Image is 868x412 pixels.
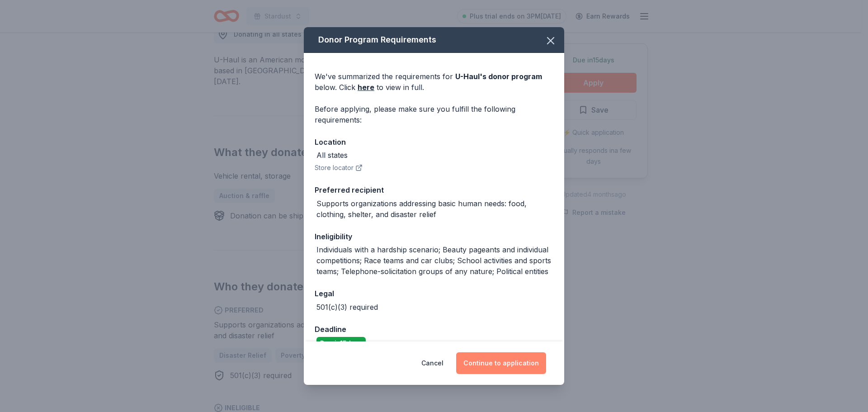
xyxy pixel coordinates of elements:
div: Location [315,136,553,148]
button: Continue to application [456,352,546,374]
div: All states [316,150,348,161]
div: 501(c)(3) required [316,302,378,313]
div: Preferred recipient [315,184,553,196]
span: U-Haul 's donor program [455,72,542,81]
div: Deadline [315,323,553,335]
div: Donor Program Requirements [304,27,564,53]
a: here [358,82,374,93]
div: Legal [315,288,553,299]
div: Due in 15 days [316,337,366,350]
div: We've summarized the requirements for below. Click to view in full. [315,71,553,93]
div: Supports organizations addressing basic human needs: food, clothing, shelter, and disaster relief [316,198,553,220]
div: Individuals with a hardship scenario; Beauty pageants and individual competitions; Race teams and... [316,244,553,277]
div: Ineligibility [315,231,553,242]
div: Before applying, please make sure you fulfill the following requirements: [315,104,553,125]
button: Cancel [421,352,443,374]
button: Store locator [315,162,363,173]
